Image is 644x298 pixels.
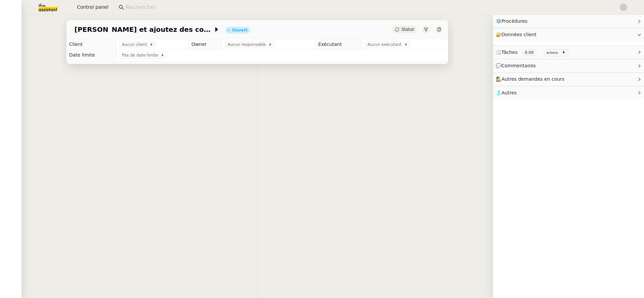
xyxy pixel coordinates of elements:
[501,32,537,37] span: Données client
[501,63,536,68] span: Commentaires
[496,17,531,25] span: ⚙️
[315,39,362,50] td: Exécutant
[546,51,558,55] small: actions
[496,90,517,95] span: 🧴
[66,39,116,50] td: Client
[501,50,518,55] span: Tâches
[227,41,268,48] span: Aucun responsable
[232,28,248,32] div: Ouvert
[74,26,213,33] span: [PERSON_NAME] et ajoutez des contacts dans Pipedrive
[501,90,517,95] span: Autres
[496,50,571,55] span: ⏲️
[122,52,161,59] span: Pas de date limite
[122,41,150,48] span: Aucun client
[496,31,539,39] span: 🔐
[493,59,644,72] div: 💬Commentaires
[71,3,112,12] button: Control panel
[77,3,108,11] span: Control panel
[368,41,404,48] span: Aucun exécutant
[493,46,644,59] div: ⏲️Tâches 0:00 actions
[522,49,536,56] nz-tag: 0:00
[125,3,612,12] input: Rechercher
[493,15,644,28] div: ⚙️Procédures
[496,76,568,82] span: 🕵️
[493,86,644,99] div: 🧴Autres
[401,27,414,32] span: Statut
[501,18,528,24] span: Procédures
[189,39,222,50] td: Owner
[66,50,116,61] td: Date limite
[493,28,644,41] div: 🔐Données client
[496,63,539,68] span: 💬
[493,73,644,86] div: 🕵️Autres demandes en cours
[501,76,565,82] span: Autres demandes en cours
